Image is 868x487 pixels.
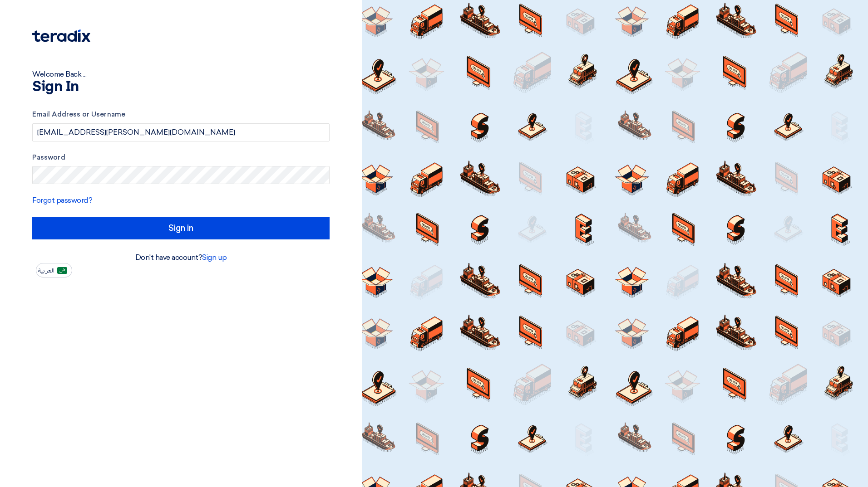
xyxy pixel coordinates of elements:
label: Email Address or Username [32,109,330,120]
img: ar-AR.png [57,267,67,274]
a: Sign up [202,253,227,262]
button: العربية [36,263,72,278]
input: Enter your business email or username [32,123,330,141]
label: Password [32,152,330,163]
input: Sign in [32,217,330,239]
div: Don't have account? [32,252,330,263]
h1: Sign In [32,80,330,94]
span: العربية [38,268,54,274]
a: Forgot password? [32,196,92,205]
img: Teradix logo [32,29,90,42]
div: Welcome Back ... [32,69,330,80]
